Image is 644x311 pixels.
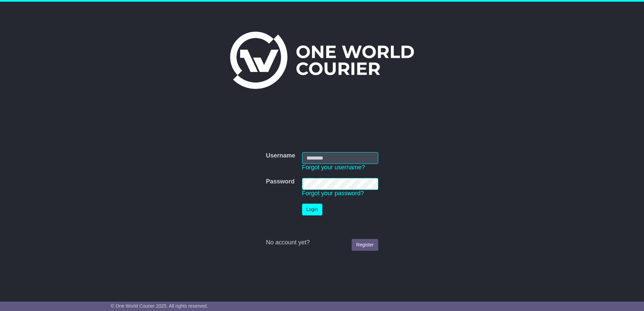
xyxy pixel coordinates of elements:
a: Register [352,239,378,251]
label: Password [266,178,294,185]
div: No account yet? [266,239,378,246]
a: Forgot your password? [302,190,364,197]
a: Forgot your username? [302,164,365,171]
img: One World [230,32,414,89]
label: Username [266,152,295,160]
button: Login [302,204,322,215]
span: © One World Courier 2025. All rights reserved. [111,303,208,309]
